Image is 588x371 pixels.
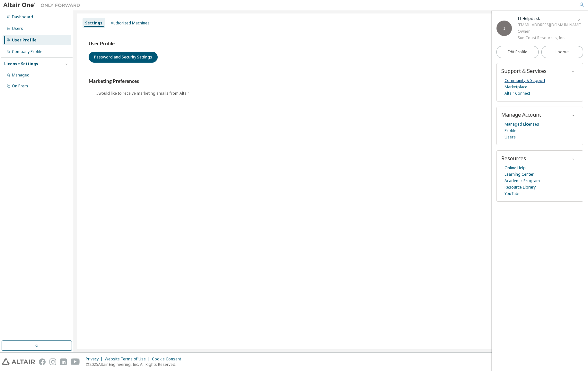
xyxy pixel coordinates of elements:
[505,77,545,84] a: Community & Support
[505,128,516,134] a: Profile
[505,121,539,128] a: Managed Licenses
[12,73,30,78] div: Managed
[505,84,527,90] a: Marketplace
[96,90,190,97] label: I would like to receive marketing emails from Altair
[71,358,80,365] img: youtube.svg
[152,357,185,362] div: Cookie Consent
[518,22,582,28] div: [EMAIL_ADDRESS][DOMAIN_NAME]
[60,358,67,365] img: linkedin.svg
[501,67,547,75] span: Support & Services
[2,358,35,365] img: altair_logo.svg
[86,362,185,367] p: © 2025 Altair Engineering, Inc. All Rights Reserved.
[12,38,37,43] div: User Profile
[505,190,521,197] a: YouTube
[505,90,530,97] a: Altair Connect
[505,184,536,190] a: Resource Library
[49,358,56,365] img: instagram.svg
[39,358,46,365] img: facebook.svg
[12,49,42,54] div: Company Profile
[12,26,23,31] div: Users
[505,134,516,140] a: Users
[111,21,150,26] div: Authorized Machines
[505,171,534,178] a: Learning Center
[496,46,539,58] a: Edit Profile
[12,14,33,20] div: Dashboard
[518,28,582,35] div: Owner
[3,2,83,8] img: Altair One
[85,21,102,26] div: Settings
[89,52,158,63] button: Password and Security Settings
[556,49,569,55] span: Logout
[518,15,582,22] div: IT Helpdesk
[541,46,584,58] button: Logout
[105,357,152,362] div: Website Terms of Use
[505,165,526,171] a: Online Help
[86,357,105,362] div: Privacy
[12,84,28,89] div: On Prem
[89,78,573,84] h3: Marketing Preferences
[89,40,573,47] h3: User Profile
[501,111,541,118] span: Manage Account
[501,155,526,162] span: Resources
[4,61,38,66] div: License Settings
[518,35,582,41] div: Sun Coast Resources, Inc.
[503,26,505,31] span: I
[505,178,540,184] a: Academic Program
[508,49,527,55] span: Edit Profile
